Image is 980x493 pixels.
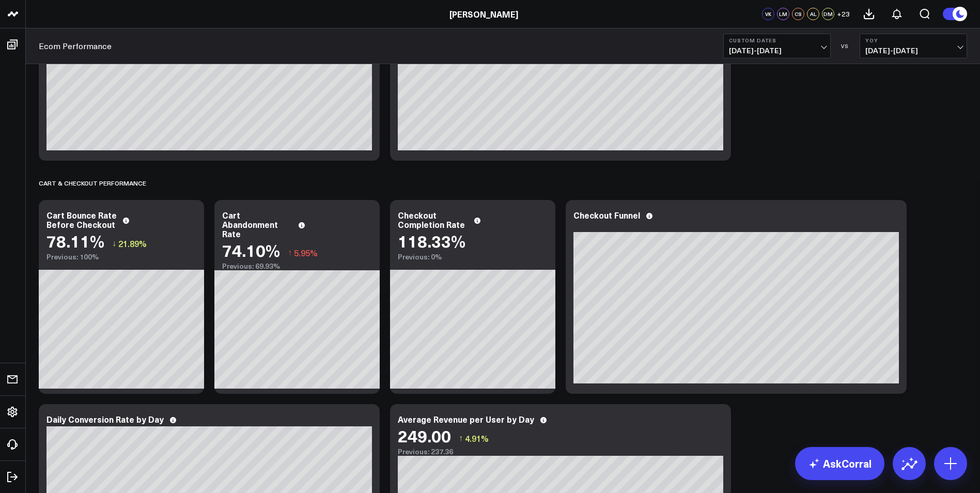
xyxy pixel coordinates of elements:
span: [DATE] - [DATE] [729,47,825,55]
button: +23 [837,8,850,20]
span: ↑ [288,246,292,259]
div: Cart & Checkout Performance [39,171,146,195]
div: Previous: 0% [398,253,548,261]
div: 78.11% [46,232,104,250]
div: Previous: 100% [46,253,196,261]
div: 249.00 [398,426,451,445]
span: 4.91% [465,433,489,444]
button: Custom Dates[DATE]-[DATE] [723,34,831,58]
div: Checkout Completion Rate [398,210,468,229]
span: [DATE] - [DATE] [865,47,961,55]
span: ↓ [112,237,116,250]
div: Cart Bounce Rate Before Checkout [46,210,117,229]
div: VS [836,43,854,49]
b: Custom Dates [729,37,825,43]
div: CS [792,8,804,20]
a: AskCorral [795,447,884,480]
a: [PERSON_NAME] [449,8,518,20]
div: DM [822,8,834,20]
div: VK [762,8,774,20]
div: AL [807,8,819,20]
div: Previous: 69.93% [222,262,372,270]
span: + 23 [837,10,850,18]
div: Average Revenue per User by Day [398,414,534,424]
div: LM [777,8,789,20]
a: Ecom Performance [39,40,112,52]
button: YoY[DATE]-[DATE] [860,34,967,58]
div: Previous: 237.36 [398,448,723,456]
div: Cart Abandonment Rate [222,210,292,238]
div: 118.33% [398,232,465,250]
span: ↑ [459,432,463,445]
div: Checkout Funnel [573,210,640,220]
div: Daily Conversion Rate by Day [46,414,164,424]
b: YoY [865,37,961,43]
div: 74.10% [222,241,280,259]
span: 5.95% [294,247,318,258]
span: 21.89% [118,238,147,249]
